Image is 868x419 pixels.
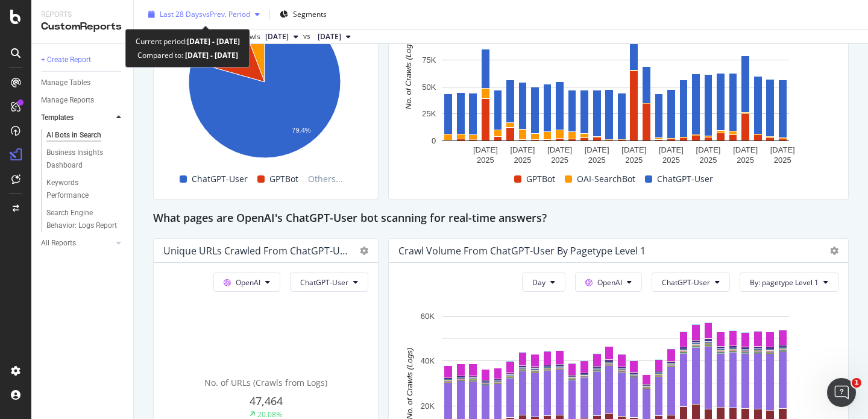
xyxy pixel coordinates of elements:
[260,30,303,44] button: [DATE]
[303,172,348,186] span: Others...
[46,207,125,232] a: Search Engine Behavior: Logs Report
[290,273,368,292] button: ChatGPT-User
[41,10,124,20] div: Reports
[275,5,332,24] button: Segments
[597,277,622,288] span: OpenAI
[662,156,680,165] text: 2025
[41,94,94,107] div: Manage Reports
[477,156,494,165] text: 2025
[41,112,113,124] a: Templates
[398,245,646,257] div: Crawl Volume from ChatGPT-User by pagetype Level 1
[852,378,861,388] span: 1
[473,145,498,154] text: [DATE]
[405,348,414,419] text: No. of Crawls (Logs)
[421,357,435,366] text: 40K
[153,209,849,228] div: What pages are OpenAI's ChatGPT-User bot scanning for real-time answers?
[163,245,348,257] div: Unique URLs Crawled from ChatGPT-User
[588,156,606,165] text: 2025
[662,277,710,288] span: ChatGPT-User
[160,9,203,19] span: Last 28 Days
[827,378,856,407] iframe: Intercom live chat
[733,145,758,154] text: [DATE]
[532,277,546,288] span: Day
[421,402,435,411] text: 20K
[46,129,125,142] a: AI Bots in Search
[652,273,730,292] button: ChatGPT-User
[250,394,283,408] span: 47,464
[41,237,113,250] a: All Reports
[269,172,298,186] span: GPTBot
[192,172,248,186] span: ChatGPT-User
[203,9,250,19] span: vs Prev. Period
[213,273,280,292] button: OpenAI
[300,277,348,288] span: ChatGPT-User
[625,156,643,165] text: 2025
[292,127,310,134] text: 79.4%
[41,54,125,66] a: + Create Report
[41,112,74,124] div: Templates
[143,5,265,24] button: Last 28 DaysvsPrev. Period
[46,177,114,202] div: Keywords Performance
[303,31,313,42] span: vs
[153,209,547,228] h2: What pages are OpenAI's ChatGPT-User bot scanning for real-time answers?
[621,145,646,154] text: [DATE]
[522,273,565,292] button: Day
[46,146,125,172] a: Business Insights Dashboard
[696,145,721,154] text: [DATE]
[41,54,91,66] div: + Create Report
[551,156,568,165] text: 2025
[293,9,327,19] span: Segments
[657,172,713,186] span: ChatGPT-User
[774,156,791,165] text: 2025
[740,273,838,292] button: By: pagetype Level 1
[526,172,555,186] span: GPTBot
[313,30,356,44] button: [DATE]
[422,83,436,92] text: 50K
[770,145,795,154] text: [DATE]
[41,94,125,107] a: Manage Reports
[41,77,125,89] a: Manage Tables
[236,277,260,288] span: OpenAI
[585,145,609,154] text: [DATE]
[547,145,572,154] text: [DATE]
[514,156,532,165] text: 2025
[41,20,124,34] div: CustomReports
[750,277,819,288] span: By: pagetype Level 1
[737,156,754,165] text: 2025
[137,48,238,62] div: Compared to:
[700,156,717,165] text: 2025
[265,31,289,42] span: 2025 Aug. 17th
[577,172,635,186] span: OAI-SearchBot
[421,312,435,321] text: 60K
[432,136,436,145] text: 0
[183,50,238,60] b: [DATE] - [DATE]
[422,110,436,119] text: 25K
[318,31,341,42] span: 2025 Jul. 20th
[404,38,413,109] text: No. of Crawls (Logs)
[46,129,101,142] div: AI Bots in Search
[204,377,327,388] span: No. of URLs (Crawls from Logs)
[575,273,642,292] button: OpenAI
[41,237,76,250] div: All Reports
[659,145,684,154] text: [DATE]
[46,177,125,202] a: Keywords Performance
[46,207,118,232] div: Search Engine Behavior: Logs Report
[187,36,240,46] b: [DATE] - [DATE]
[46,146,116,172] div: Business Insights Dashboard
[41,77,90,89] div: Manage Tables
[511,145,535,154] text: [DATE]
[422,56,436,65] text: 75K
[136,34,240,48] div: Current period:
